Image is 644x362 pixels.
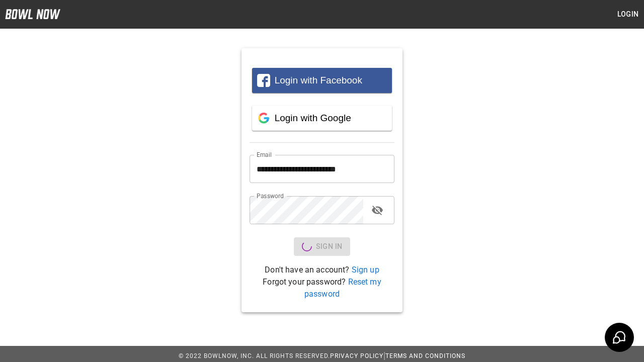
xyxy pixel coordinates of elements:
[304,277,381,299] a: Reset my password
[385,352,465,359] a: Terms and Conditions
[252,106,392,131] button: Login with Google
[352,265,379,275] a: Sign up
[275,75,362,85] span: Login with Facebook
[179,352,330,359] span: © 2022 BowlNow, Inc. All Rights Reserved.
[250,264,394,276] p: Don't have an account?
[275,113,351,123] span: Login with Google
[330,352,383,359] a: Privacy Policy
[612,5,644,24] button: Login
[250,276,394,300] p: Forgot your password?
[5,9,60,19] img: logo
[252,68,392,93] button: Login with Facebook
[367,200,387,220] button: toggle password visibility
